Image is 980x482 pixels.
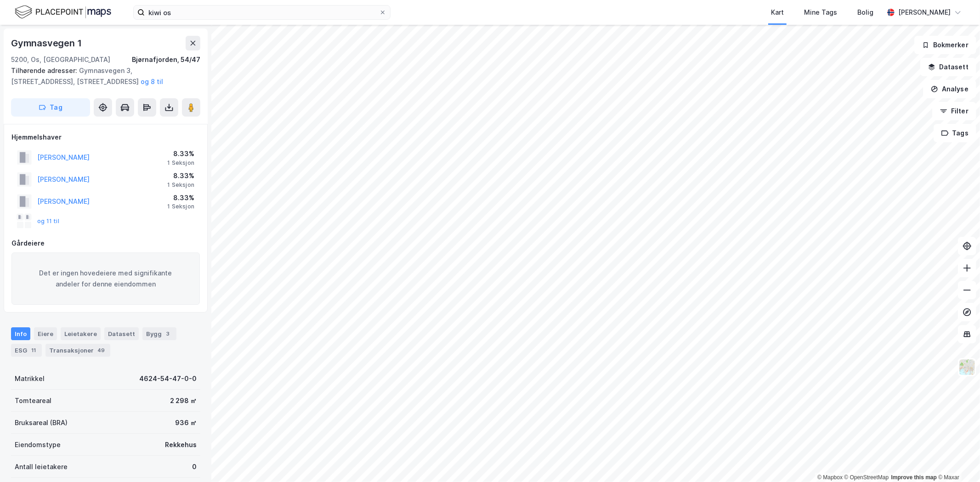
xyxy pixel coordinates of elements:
div: 1 Seksjon [167,203,194,210]
button: Bokmerker [914,36,976,54]
div: 8.33% [167,170,194,181]
div: Hjemmelshaver [11,132,200,143]
div: 2 298 ㎡ [170,395,197,406]
iframe: Chat Widget [934,438,980,482]
div: Eiere [34,327,57,340]
div: Gårdeiere [11,238,200,249]
button: Filter [932,102,976,120]
div: 5200, Os, [GEOGRAPHIC_DATA] [11,54,110,65]
div: 1 Seksjon [167,159,194,167]
div: [PERSON_NAME] [898,7,951,18]
div: Leietakere [61,327,101,340]
img: logo.f888ab2527a4732fd821a326f86c7f29.svg [15,4,111,20]
div: Antall leietakere [15,461,68,472]
div: 0 [192,461,197,472]
div: Eiendomstype [15,439,61,450]
div: 8.33% [167,192,194,203]
button: Tags [934,124,976,142]
input: Søk på adresse, matrikkel, gårdeiere, leietakere eller personer [145,6,379,19]
div: 8.33% [167,148,194,159]
a: Improve this map [891,474,937,481]
button: Tag [11,98,90,117]
div: Matrikkel [15,373,45,384]
div: Kart [771,7,784,18]
div: Transaksjoner [45,344,110,357]
button: Analyse [923,80,976,98]
div: Tomteareal [15,395,51,406]
div: Bjørnafjorden, 54/47 [132,54,200,65]
div: Mine Tags [804,7,837,18]
div: Datasett [104,327,139,340]
span: Tilhørende adresser: [11,67,79,74]
a: OpenStreetMap [844,474,889,481]
div: 49 [96,346,107,355]
div: 3 [164,329,173,338]
div: Gymnasvegen 3, [STREET_ADDRESS], [STREET_ADDRESS] [11,65,193,87]
div: Gymnasvegen 1 [11,36,83,50]
div: 1 Seksjon [167,181,194,189]
div: Bygg [142,327,176,340]
div: Bruksareal (BRA) [15,417,68,428]
div: Det er ingen hovedeiere med signifikante andeler for denne eiendommen [11,252,200,305]
div: Rekkehus [165,439,197,450]
div: Kontrollprogram for chat [934,438,980,482]
a: Mapbox [817,474,843,481]
div: Bolig [857,7,873,18]
img: Z [958,359,976,376]
div: 11 [29,346,38,355]
div: 936 ㎡ [175,417,197,428]
div: Info [11,327,30,340]
div: 4624-54-47-0-0 [139,373,197,384]
button: Datasett [920,58,976,76]
div: ESG [11,344,42,357]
